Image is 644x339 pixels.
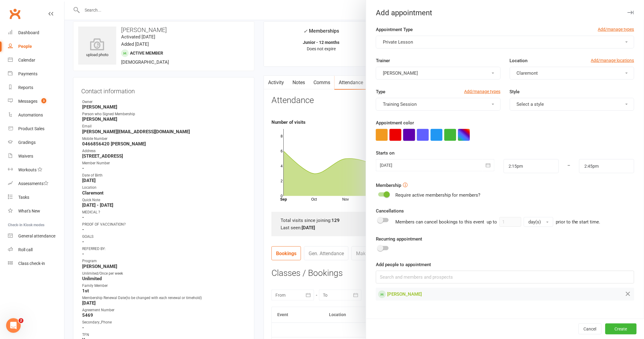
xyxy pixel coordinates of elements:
div: Members can cancel bookings to this event [395,217,600,227]
label: Membership [376,182,401,189]
div: Roll call [18,247,33,252]
div: Product Sales [18,126,44,131]
button: Create [605,323,637,334]
a: Dashboard [8,26,64,40]
label: Cancellations [376,207,404,215]
button: Private Lesson [376,36,634,48]
button: Cancel [579,323,602,334]
span: [PERSON_NAME] [383,70,418,76]
a: Add/manage types [598,26,634,33]
iframe: Intercom live chat [6,318,21,333]
button: Training Session [376,98,500,111]
a: Gradings [8,136,64,149]
div: Gradings [18,140,36,145]
label: Style [510,88,520,95]
div: Messages [18,99,37,104]
a: Calendar [8,53,64,67]
button: day(s) [524,217,553,227]
a: Add/manage locations [591,57,634,64]
label: Add people to appointment [376,261,431,268]
span: Training Session [383,102,417,107]
label: Location [510,57,528,64]
a: Tasks [8,191,64,204]
span: day(s) [528,219,541,225]
span: Claremont [517,70,538,76]
a: Automations [8,108,64,122]
div: Tasks [18,195,29,200]
span: prior to the start time. [556,219,600,225]
a: Waivers [8,149,64,163]
a: Reports [8,81,64,95]
a: Clubworx [7,6,23,21]
a: Roll call [8,243,64,257]
div: Member [378,291,386,298]
div: Add appointment [366,9,644,17]
div: Require active membership for members? [395,191,480,199]
div: Reports [18,85,33,90]
div: – [558,159,580,173]
a: People [8,40,64,53]
a: Workouts [8,163,64,177]
a: Product Sales [8,122,64,136]
label: Recurring appointment [376,235,422,243]
span: Select a style [517,102,544,107]
a: Add/manage types [464,88,501,95]
div: Calendar [18,58,35,62]
label: Appointment Type [376,26,413,33]
div: People [18,44,32,49]
button: Select a style [510,98,634,111]
label: Trainer [376,57,390,64]
span: [PERSON_NAME] [387,291,422,297]
div: Class check-in [18,261,45,266]
div: up to [487,217,553,227]
a: Messages 3 [8,95,64,108]
a: General attendance kiosk mode [8,229,64,243]
label: Starts on [376,149,394,157]
span: 3 [41,98,46,103]
div: Waivers [18,154,33,159]
a: Assessments [8,177,64,191]
a: Payments [8,67,64,81]
div: What's New [18,209,40,213]
a: Class kiosk mode [8,257,64,270]
button: Claremont [510,67,634,80]
button: [PERSON_NAME] [376,67,500,80]
div: Payments [18,71,37,76]
button: Remove from Appointment [625,290,632,298]
label: Appointment color [376,119,414,127]
div: Automations [18,112,43,117]
span: 2 [19,318,23,323]
span: Private Lesson [383,39,413,45]
a: What's New [8,204,64,218]
div: Workouts [18,167,37,172]
input: Search and members and prospects [376,271,634,284]
div: Dashboard [18,30,39,35]
div: General attendance [18,234,55,238]
label: Type [376,88,385,95]
div: Assessments [18,181,48,186]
